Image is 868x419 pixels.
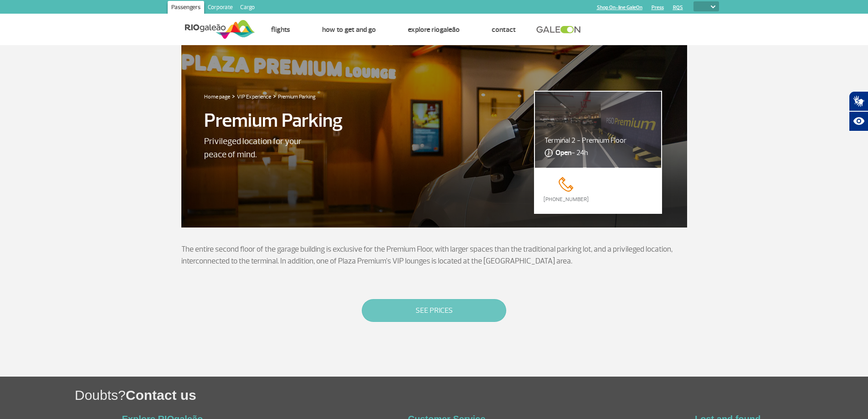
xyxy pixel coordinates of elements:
a: > [232,91,235,101]
button: SEE PRICES [362,299,506,322]
a: Premium Parking [278,93,316,100]
span: Contact us [126,388,196,403]
a: Shop On-line GaleOn [597,5,642,10]
a: RQS [673,5,683,10]
a: [PHONE_NUMBER] [535,196,598,204]
a: Passengers [168,1,204,16]
a: Cargo [236,1,258,16]
span: - 24h [555,147,588,158]
p: The entire second floor of the garage building is exclusive for the Premium Floor, with larger sp... [181,243,687,267]
strong: Open [555,148,571,157]
p: Privileged location for your peace of mind. [204,135,319,161]
p: Terminal 2 - Premium Floor [544,135,652,146]
a: Corporate [204,1,236,16]
a: Press [652,5,664,10]
a: How to get and go [322,25,376,34]
a: VIP Experience [237,93,271,100]
a: > [273,91,276,101]
a: Flights [271,25,290,34]
p: Premium Parking [204,106,343,135]
button: Abrir recursos assistivos. [849,111,868,131]
a: Explore RIOgaleão [408,25,460,34]
button: Abrir tradutor de língua de sinais. [849,91,868,111]
h1: Doubts? [75,386,868,404]
a: Contact [492,25,516,34]
a: Home page [204,93,230,100]
div: Plugin de acessibilidade da Hand Talk. [849,91,868,131]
